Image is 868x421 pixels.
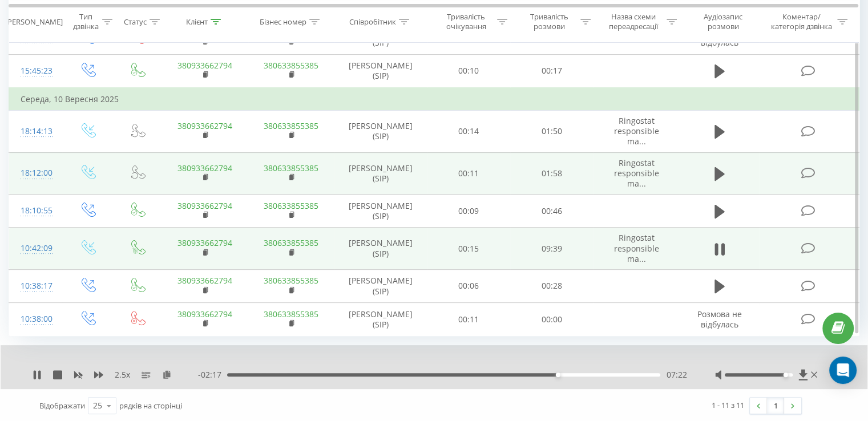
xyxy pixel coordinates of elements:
[697,309,742,330] span: Розмова не відбулась
[829,357,857,384] div: Open Intercom Messenger
[510,111,593,153] td: 01:50
[614,232,659,264] span: Ringostat responsible ma...
[21,275,51,297] div: 10:38:17
[21,200,51,222] div: 18:10:55
[334,195,427,228] td: [PERSON_NAME] (SIP)
[614,115,659,147] span: Ringostat responsible ma...
[712,399,744,411] div: 1 - 11 з 11
[264,200,318,211] a: 380633855385
[427,303,510,336] td: 00:11
[198,369,227,380] span: - 02:17
[604,12,664,31] div: Назва схеми переадресації
[21,60,51,82] div: 15:45:23
[438,12,495,31] div: Тривалість очікування
[427,152,510,195] td: 00:11
[427,269,510,302] td: 00:06
[510,228,593,270] td: 09:39
[21,237,51,260] div: 10:42:09
[427,54,510,88] td: 00:10
[177,237,232,248] a: 380933662794
[264,163,318,173] a: 380633855385
[93,400,102,411] div: 25
[427,195,510,228] td: 00:09
[556,373,560,377] div: Accessibility label
[767,398,784,414] a: 1
[177,275,232,286] a: 380933662794
[264,120,318,131] a: 380633855385
[39,400,85,411] span: Відображати
[115,369,130,380] span: 2.5 x
[72,12,99,31] div: Тип дзвінка
[124,17,147,26] div: Статус
[334,54,427,88] td: [PERSON_NAME] (SIP)
[334,303,427,336] td: [PERSON_NAME] (SIP)
[177,163,232,173] a: 380933662794
[21,120,51,143] div: 18:14:13
[9,88,859,111] td: Середа, 10 Вересня 2025
[177,60,232,71] a: 380933662794
[334,269,427,302] td: [PERSON_NAME] (SIP)
[334,152,427,195] td: [PERSON_NAME] (SIP)
[666,369,687,380] span: 07:22
[5,17,63,26] div: [PERSON_NAME]
[427,228,510,270] td: 00:15
[510,152,593,195] td: 01:58
[510,269,593,302] td: 00:28
[349,17,396,26] div: Співробітник
[768,12,834,31] div: Коментар/категорія дзвінка
[520,12,578,31] div: Тривалість розмови
[334,228,427,270] td: [PERSON_NAME] (SIP)
[177,309,232,319] a: 380933662794
[21,162,51,184] div: 18:12:00
[510,54,593,88] td: 00:17
[264,309,318,319] a: 380633855385
[21,308,51,330] div: 10:38:00
[177,120,232,131] a: 380933662794
[119,400,182,411] span: рядків на сторінці
[264,237,318,248] a: 380633855385
[177,200,232,211] a: 380933662794
[784,373,788,377] div: Accessibility label
[186,17,208,26] div: Клієнт
[427,111,510,153] td: 00:14
[510,303,593,336] td: 00:00
[510,195,593,228] td: 00:46
[260,17,306,26] div: Бізнес номер
[264,275,318,286] a: 380633855385
[264,60,318,71] a: 380633855385
[690,12,757,31] div: Аудіозапис розмови
[614,157,659,189] span: Ringostat responsible ma...
[334,111,427,153] td: [PERSON_NAME] (SIP)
